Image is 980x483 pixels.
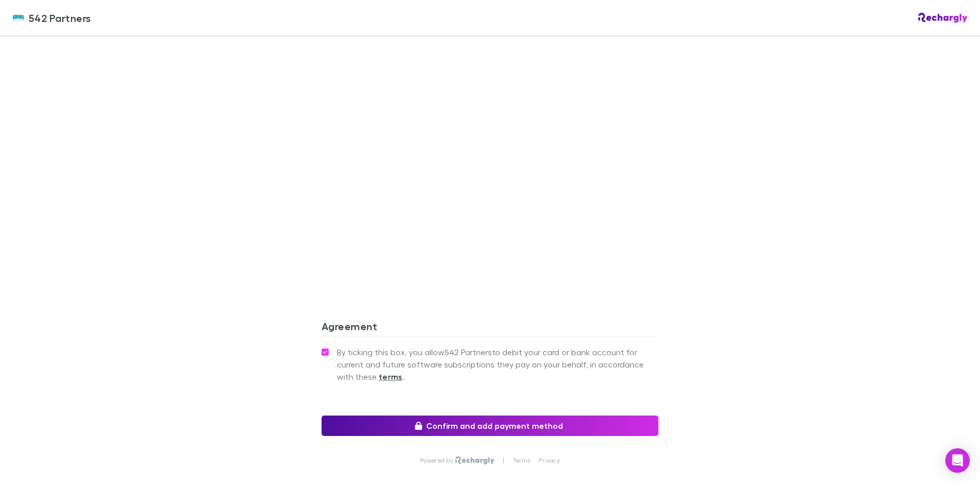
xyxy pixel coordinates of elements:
a: Terms [513,456,530,465]
img: 542 Partners's Logo [12,12,24,24]
span: By ticking this box, you allow 542 Partners to debit your card or bank account for current and fu... [337,346,658,383]
p: Powered by [420,456,455,465]
img: Rechargly Logo [455,456,495,465]
a: Privacy [538,456,560,465]
span: 542 Partners [29,10,91,26]
p: | [503,456,504,465]
div: Open Intercom Messenger [945,448,970,473]
button: Confirm and add payment method [322,416,658,436]
h3: Agreement [322,320,658,336]
strong: terms [379,372,403,382]
img: Rechargly Logo [918,13,968,23]
iframe: Secure address input frame [320,37,660,273]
